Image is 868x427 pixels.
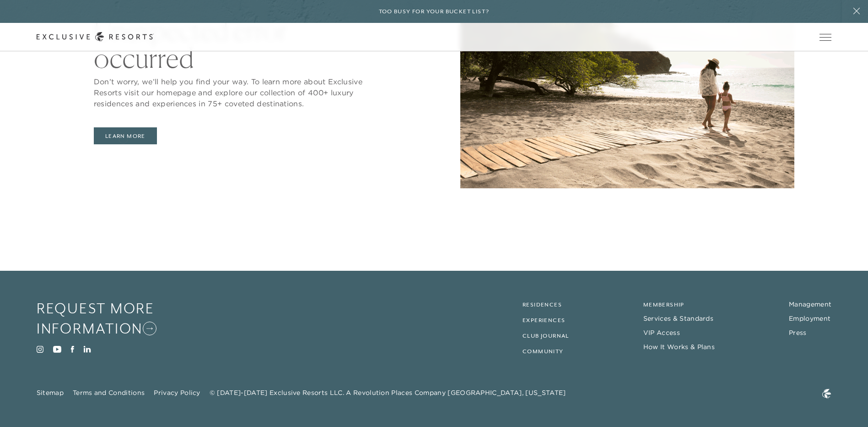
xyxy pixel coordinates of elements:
[379,7,490,16] h6: Too busy for your bucket list?
[789,314,830,323] a: Employment
[643,328,680,337] a: VIP Access
[523,348,564,355] a: Community
[819,34,831,40] button: Open navigation
[94,76,371,109] p: Don’t worry, we’ll help you find your way. To learn more about Exclusive Resorts visit our homepa...
[37,389,64,397] a: Sitemap
[523,301,562,308] a: Residences
[643,343,715,351] a: How It Works & Plans
[643,301,685,308] a: Membership
[523,317,565,323] a: Experiences
[789,328,807,337] a: Press
[210,388,566,398] span: © [DATE]-[DATE] Exclusive Resorts LLC. A Revolution Places Company [GEOGRAPHIC_DATA], [US_STATE]
[94,127,157,145] button: Learn More
[789,300,831,308] a: Management
[37,298,193,339] a: Request More Information
[94,16,371,71] h2: Unexpected error occurred
[154,389,200,397] a: Privacy Policy
[643,314,713,323] a: Services & Standards
[73,389,145,397] a: Terms and Conditions
[523,333,569,339] a: Club Journal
